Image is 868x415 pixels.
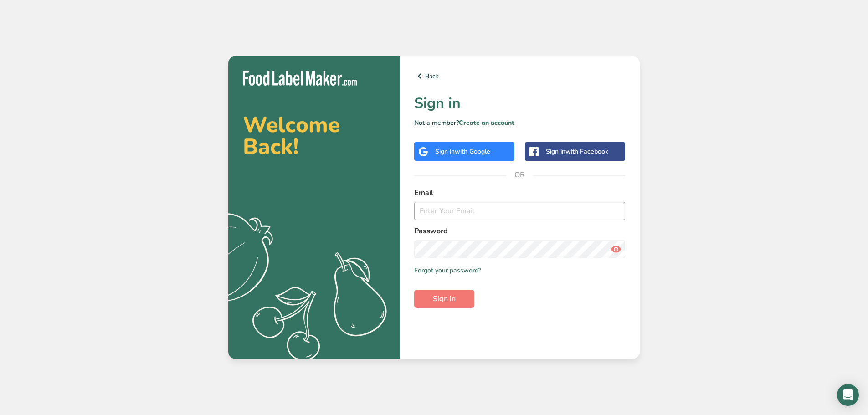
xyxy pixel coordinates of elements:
[546,147,608,156] div: Sign in
[414,71,625,82] a: Back
[433,293,456,304] span: Sign in
[837,384,859,406] div: Open Intercom Messenger
[435,147,490,156] div: Sign in
[243,114,385,158] h2: Welcome Back!
[455,147,490,156] span: with Google
[414,290,474,308] button: Sign in
[459,118,514,127] a: Create an account
[414,266,481,275] a: Forgot your password?
[565,147,608,156] span: with Facebook
[414,118,625,128] p: Not a member?
[414,202,625,220] input: Enter Your Email
[506,161,534,189] span: OR
[414,92,625,114] h1: Sign in
[414,187,625,198] label: Email
[243,71,357,86] img: Food Label Maker
[414,225,625,236] label: Password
